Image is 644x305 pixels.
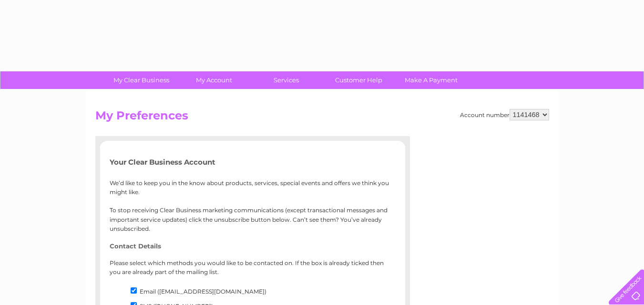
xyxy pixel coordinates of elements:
a: Services [247,71,326,89]
a: Make A Payment [392,71,470,89]
h2: My Preferences [95,109,549,127]
a: My Account [174,71,253,89]
h4: Contact Details [110,243,396,250]
h5: Your Clear Business Account [110,158,396,166]
label: Email ([EMAIL_ADDRESS][DOMAIN_NAME]) [140,288,266,295]
div: Account number [460,109,549,120]
a: My Clear Business [102,71,181,89]
a: Customer Help [319,71,398,89]
p: Please select which methods you would like to be contacted on. If the box is already ticked then ... [110,258,396,276]
p: We’d like to keep you in the know about products, services, special events and offers we think yo... [110,178,396,233]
